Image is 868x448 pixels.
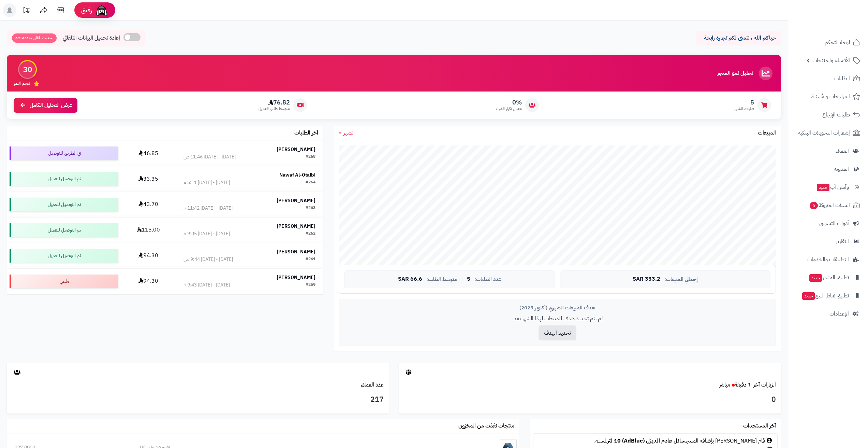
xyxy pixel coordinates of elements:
[277,197,315,204] strong: [PERSON_NAME]
[121,192,176,217] td: 43.70
[836,146,849,156] span: العملاء
[10,249,118,263] div: تم التوصيل للعميل
[822,5,862,19] img: logo-2.png
[792,161,864,177] a: المدونة
[792,34,864,51] a: لوحة التحكم
[259,106,290,112] span: متوسط طلب العميل
[664,277,698,282] span: إجمالي المبيعات:
[834,164,849,174] span: المدونة
[825,38,850,47] span: لوحة التحكم
[12,394,384,406] h3: 217
[758,130,776,136] h3: المبيعات
[277,274,315,281] strong: [PERSON_NAME]
[306,282,315,289] div: #259
[792,215,864,232] a: أدوات التسويق
[183,205,233,212] div: [DATE] - [DATE] 11:42 م
[607,437,686,445] a: سائل عادم الديزل (AdBlue) 10 لتر
[183,282,230,289] div: [DATE] - [DATE] 9:43 م
[496,106,522,112] span: معدل تكرار الشراء
[792,251,864,268] a: التطبيقات والخدمات
[10,146,118,160] div: في الطريق للتوصيل
[10,275,118,288] div: ملغي
[809,274,822,282] span: جديد
[819,219,849,228] span: أدوات التسويق
[719,381,730,389] small: مباشر
[792,269,864,286] a: تطبيق المتجرجديد
[81,6,92,14] span: رفيق
[816,182,849,192] span: وآتس آب
[426,277,457,282] span: متوسط الطلب:
[14,81,30,86] span: تقييم النمو
[717,70,753,76] h3: تحليل نمو المتجر
[294,130,318,136] h3: آخر الطلبات
[183,256,233,263] div: [DATE] - [DATE] 9:44 ص
[810,202,818,209] span: 6
[734,99,754,106] span: 5
[279,171,315,179] strong: Nawaf Al-Otaibi
[306,230,315,237] div: #262
[792,107,864,123] a: طلبات الإرجاع
[183,230,230,237] div: [DATE] - [DATE] 9:05 م
[458,423,514,429] h3: منتجات نفذت من المخزون
[10,172,118,186] div: تم التوصيل للعميل
[183,154,236,160] div: [DATE] - [DATE] 11:46 ص
[306,205,315,212] div: #263
[30,101,72,109] span: عرض التحليل الكامل
[121,269,176,294] td: 94.30
[822,110,850,120] span: طلبات الإرجاع
[277,146,315,153] strong: [PERSON_NAME]
[467,276,470,282] span: 5
[398,276,422,282] span: 66.6 SAR
[792,306,864,322] a: الإعدادات
[12,33,57,43] span: تحديث تلقائي بعد: 4:59
[10,198,118,211] div: تم التوصيل للعميل
[95,3,108,17] img: ai-face.png
[537,437,774,445] div: قام [PERSON_NAME] بإضافة المنتج للسلة.
[18,3,35,19] a: تحديثات المنصة
[743,423,776,429] h3: آخر المستجدات
[792,197,864,213] a: السلات المتروكة6
[344,304,770,311] div: هدف المبيعات الشهري (أكتوبر 2025)
[836,237,849,246] span: التقارير
[807,255,849,264] span: التطبيقات والخدمات
[10,223,118,237] div: تم التوصيل للعميل
[701,34,776,42] p: حياكم الله ، نتمنى لكم تجارة رابحة
[829,309,849,319] span: الإعدادات
[719,381,776,389] a: الزيارات آخر ٦٠ دقيقةمباشر
[277,248,315,255] strong: [PERSON_NAME]
[343,129,355,137] span: الشهر
[14,98,77,113] a: عرض التحليل الكامل
[809,273,849,282] span: تطبيق المتجر
[121,243,176,268] td: 94.30
[834,74,850,83] span: الطلبات
[306,256,315,263] div: #261
[811,92,850,101] span: المراجعات والأسئلة
[496,99,522,106] span: 0%
[817,184,829,191] span: جديد
[259,99,290,106] span: 76.82
[539,325,576,340] button: تحديد الهدف
[792,125,864,141] a: إشعارات التحويلات البنكية
[306,154,315,160] div: #268
[277,223,315,230] strong: [PERSON_NAME]
[306,179,315,186] div: #264
[809,200,850,210] span: السلات المتروكة
[792,143,864,159] a: العملاء
[63,34,120,42] span: إعادة تحميل البيانات التلقائي
[792,233,864,250] a: التقارير
[801,291,849,300] span: تطبيق نقاط البيع
[792,179,864,195] a: وآتس آبجديد
[121,218,176,243] td: 115.00
[792,88,864,105] a: المراجعات والأسئلة
[121,166,176,192] td: 33.35
[183,179,230,186] div: [DATE] - [DATE] 5:11 م
[339,129,355,137] a: الشهر
[404,394,776,406] h3: 0
[344,315,770,323] p: لم يتم تحديد هدف للمبيعات لهذا الشهر بعد.
[792,288,864,304] a: تطبيق نقاط البيعجديد
[121,141,176,166] td: 46.85
[461,277,463,282] span: |
[633,276,660,282] span: 333.2 SAR
[361,381,384,389] a: عدد العملاء
[798,128,850,138] span: إشعارات التحويلات البنكية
